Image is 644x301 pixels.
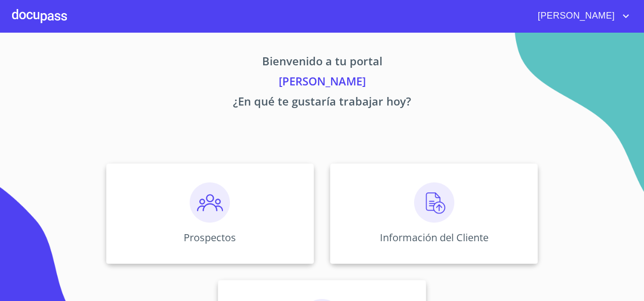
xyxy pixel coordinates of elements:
button: account of current user [530,8,632,24]
p: ¿En qué te gustaría trabajar hoy? [12,93,632,113]
p: Bienvenido a tu portal [12,53,632,73]
p: Prospectos [184,231,236,244]
img: carga.png [414,182,454,223]
p: Información del Cliente [380,231,489,244]
img: prospectos.png [190,182,230,223]
span: [PERSON_NAME] [530,8,620,24]
p: [PERSON_NAME] [12,73,632,93]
